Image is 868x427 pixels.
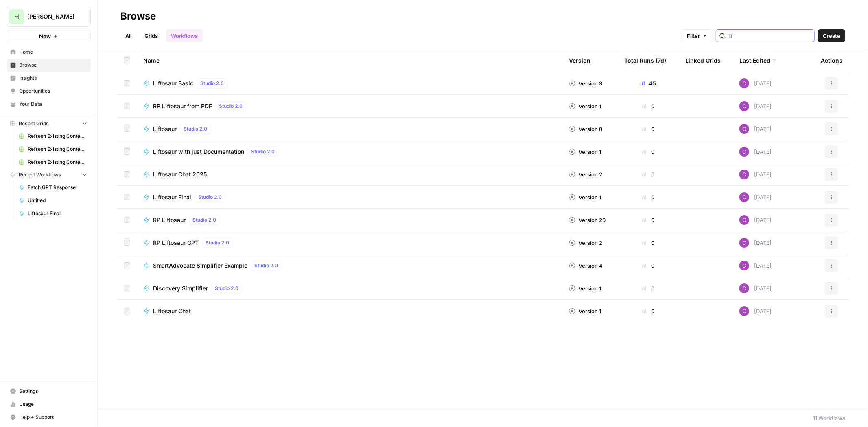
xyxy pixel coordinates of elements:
span: Refresh Existing Content Only Based on SERP [28,159,87,166]
div: [DATE] [739,261,772,270]
a: Grids [140,29,163,42]
span: Filter [687,32,700,40]
a: Liftosaur Final [15,207,91,220]
div: Version 2 [569,170,602,179]
div: Version 1 [569,148,601,156]
span: Settings [19,388,87,395]
div: Linked Grids [685,49,721,72]
div: Version 1 [569,307,601,315]
span: RP Liftosaur [153,216,186,224]
div: [DATE] [739,306,772,316]
button: Create [818,29,845,42]
span: Studio 2.0 [219,102,243,110]
a: SmartAdvocate Simplifier ExampleStudio 2.0 [143,261,556,270]
div: 0 [624,284,672,292]
div: 0 [624,307,672,315]
div: [DATE] [739,192,772,202]
div: [DATE] [739,238,772,248]
div: Version 1 [569,102,601,110]
a: All [120,29,136,42]
span: Refresh Existing Content (1) [28,133,87,140]
div: 0 [624,125,672,133]
span: Fetch GPT Response [28,184,87,191]
span: [PERSON_NAME] [27,13,77,21]
a: Refresh Existing Content [DATE] Deleted AEO, doesn't work now [15,143,91,156]
div: Actions [821,49,842,72]
span: Liftosaur Final [28,210,87,217]
span: Refresh Existing Content [DATE] Deleted AEO, doesn't work now [28,146,87,153]
span: Studio 2.0 [200,80,224,87]
div: Version 1 [569,284,601,292]
button: Help + Support [7,411,91,424]
span: New [39,32,51,40]
button: Recent Grids [7,118,91,130]
button: Recent Workflows [7,169,91,181]
a: RP LiftosaurStudio 2.0 [143,215,556,225]
span: Recent Workflows [19,171,61,179]
div: Browse [120,10,156,23]
span: Help + Support [19,414,87,421]
div: Last Edited [739,49,777,72]
span: Liftosaur Chat 2025 [153,170,207,179]
img: lfe6qmc50w30utgkmhcdgn0017qz [739,170,749,179]
span: Recent Grids [19,120,48,127]
span: H [14,12,19,22]
img: lfe6qmc50w30utgkmhcdgn0017qz [739,147,749,157]
div: Version 20 [569,216,606,224]
span: Studio 2.0 [251,148,275,155]
span: Studio 2.0 [192,216,216,224]
span: Studio 2.0 [184,125,207,133]
button: Workspace: Hasbrook [7,7,91,27]
span: Liftosaur with just Documentation [153,148,244,156]
span: Usage [19,401,87,408]
span: SmartAdvocate Simplifier Example [153,261,247,270]
div: Version 3 [569,79,602,87]
img: lfe6qmc50w30utgkmhcdgn0017qz [739,78,749,88]
a: Your Data [7,98,91,111]
div: 0 [624,239,672,247]
div: 0 [624,193,672,201]
span: Browse [19,61,87,69]
span: Create [823,32,840,40]
a: Untitled [15,194,91,207]
span: Home [19,48,87,56]
div: [DATE] [739,215,772,225]
div: Name [143,49,556,72]
span: Studio 2.0 [198,194,222,201]
a: Insights [7,72,91,85]
a: RP Liftosaur from PDFStudio 2.0 [143,101,556,111]
div: 0 [624,216,672,224]
span: Discovery Simplifier [153,284,208,292]
span: Liftosaur Basic [153,79,193,87]
div: Version 8 [569,125,602,133]
div: Total Runs (7d) [624,49,666,72]
a: Refresh Existing Content (1) [15,130,91,143]
div: 0 [624,102,672,110]
div: 0 [624,261,672,270]
span: Liftosaur Final [153,193,191,201]
a: Liftosaur Chat [143,307,556,315]
a: Liftosaur FinalStudio 2.0 [143,192,556,202]
a: Workflows [166,29,203,42]
a: Liftosaur BasicStudio 2.0 [143,78,556,88]
span: RP Liftosaur from PDF [153,102,212,110]
div: Version 4 [569,261,603,270]
span: Opportunities [19,87,87,95]
img: lfe6qmc50w30utgkmhcdgn0017qz [739,101,749,111]
a: RP Liftosaur GPTStudio 2.0 [143,238,556,248]
div: 0 [624,148,672,156]
a: Home [7,46,91,59]
img: lfe6qmc50w30utgkmhcdgn0017qz [739,124,749,134]
img: lfe6qmc50w30utgkmhcdgn0017qz [739,283,749,293]
a: Fetch GPT Response [15,181,91,194]
span: RP Liftosaur GPT [153,239,199,247]
div: [DATE] [739,147,772,157]
span: Liftosaur Chat [153,307,191,315]
span: Your Data [19,100,87,108]
a: Browse [7,59,91,72]
div: [DATE] [739,124,772,134]
div: 45 [624,79,672,87]
input: Search [728,32,811,40]
a: Usage [7,398,91,411]
span: Studio 2.0 [215,285,238,292]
